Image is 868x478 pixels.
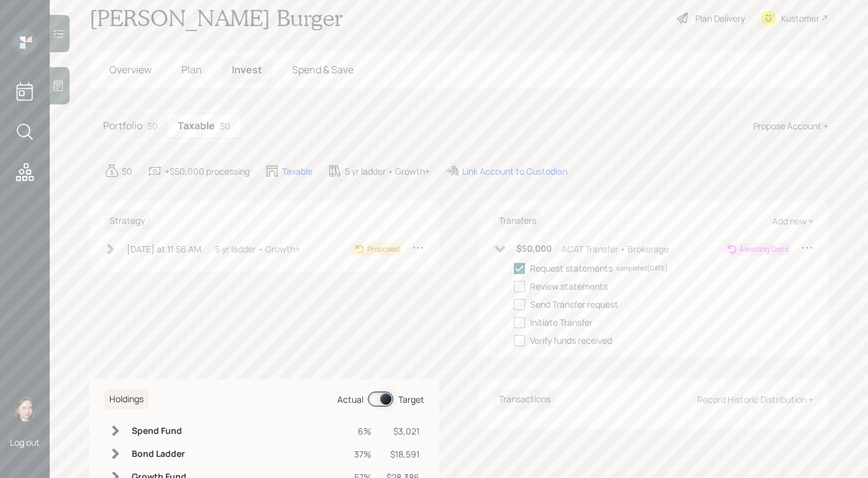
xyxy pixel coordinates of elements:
div: $0 [147,119,158,132]
div: Verify funds received [530,334,612,347]
h5: Portfolio [103,120,142,132]
div: completed [DATE] [616,264,667,273]
h6: Transactions [494,389,555,410]
div: Review statements [530,280,608,293]
span: Overview [109,63,152,76]
div: Link Account to Custodian [462,165,567,178]
h1: [PERSON_NAME] Burger [89,4,343,32]
div: Actual [337,393,363,406]
div: Send Transfer request [530,298,618,311]
div: Proposed [367,244,400,255]
div: Initiate Transfer [530,316,593,329]
div: Taxable [282,165,313,178]
div: $18,591 [386,448,419,461]
h6: Bond Ladder [132,449,186,459]
span: Invest [232,63,262,76]
h6: $50,000 [516,244,552,254]
div: Plan Delivery [695,12,745,25]
div: 37% [354,448,372,461]
h6: Transfers [494,211,541,231]
div: +$50,000 processing [165,165,250,178]
div: Propose Account + [753,119,828,132]
h6: Holdings [104,389,148,410]
div: [DATE] at 11:56 AM [127,242,201,255]
div: 5 yr ladder • Growth+ [345,165,430,178]
div: Request statements [530,262,613,275]
div: ACAT Transfer • Brokerage [562,242,669,255]
h6: Spend Fund [132,426,186,436]
h6: Strategy [104,211,150,231]
div: Awaiting Docs [739,244,788,255]
img: aleksandra-headshot.png [12,397,37,421]
span: Plan [181,63,202,76]
div: Record Historic Distribution + [697,393,813,405]
div: Add new + [772,215,813,227]
div: Target [398,393,424,406]
div: 5 yr ladder • Growth+ [215,242,300,255]
div: 6% [354,425,372,438]
div: $0 [122,165,132,178]
div: Log out [10,436,40,448]
div: $0 [220,119,231,132]
div: Kustomer [781,12,820,25]
div: $3,021 [386,425,419,438]
h5: Taxable [178,120,215,132]
span: Spend & Save [292,63,354,76]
